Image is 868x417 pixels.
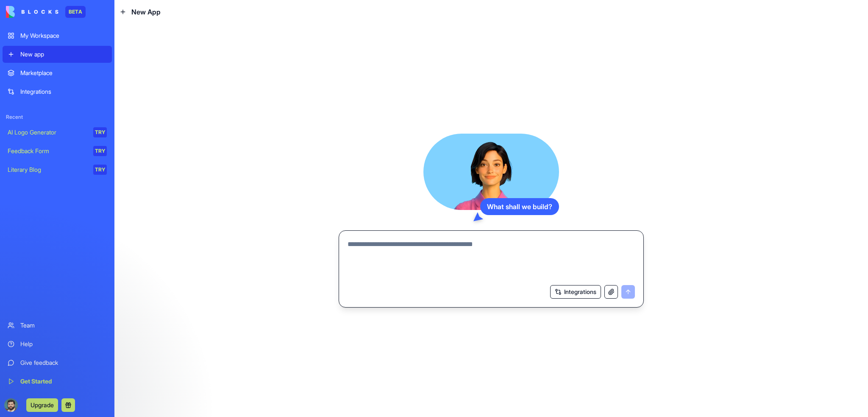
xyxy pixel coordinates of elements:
[121,353,290,413] iframe: Intercom notifications message
[20,340,107,348] div: Help
[3,354,112,371] a: Give feedback
[26,398,58,412] button: Upgrade
[3,83,112,100] a: Integrations
[3,143,112,160] a: Feedback FormTRY
[3,46,112,63] a: New app
[6,6,58,18] img: logo
[8,165,87,174] div: Literary Blog
[3,114,112,120] span: Recent
[6,6,86,18] a: BETA
[480,198,559,215] div: What shall we build?
[4,398,18,412] img: ACg8ocIWNIZ25jp-u3flmO7yiZ3QRHN9zxNebEdl8FiPPuYtwXKAZA5ENQ=s96-c
[3,161,112,178] a: Literary BlogTRY
[3,373,112,390] a: Get Started
[93,127,107,137] div: TRY
[26,400,58,409] a: Upgrade
[3,317,112,334] a: Team
[20,377,107,386] div: Get Started
[3,64,112,81] a: Marketplace
[20,69,107,77] div: Marketplace
[20,321,107,330] div: Team
[93,165,107,175] div: TRY
[20,31,107,40] div: My Workspace
[131,7,161,17] span: New App
[93,146,107,156] div: TRY
[3,27,112,44] a: My Workspace
[20,87,107,96] div: Integrations
[3,336,112,353] a: Help
[3,124,112,141] a: AI Logo GeneratorTRY
[8,147,87,155] div: Feedback Form
[8,128,87,137] div: AI Logo Generator
[20,358,107,367] div: Give feedback
[550,285,601,299] button: Integrations
[20,50,107,59] div: New app
[65,6,86,18] div: BETA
